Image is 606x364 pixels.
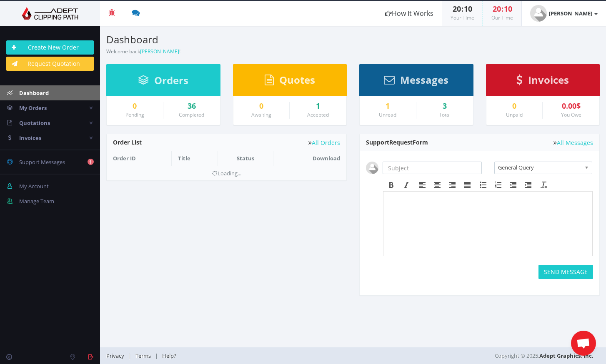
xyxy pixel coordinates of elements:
div: Numbered list [491,180,506,190]
img: user_default.jpg [530,5,547,22]
span: Support Form [366,138,428,146]
small: Accepted [307,111,329,118]
div: Bullet list [476,180,491,190]
a: Terms [131,352,155,359]
a: Create New Order [6,40,94,55]
small: Completed [179,111,204,118]
span: 20 [453,4,461,14]
a: All Messages [553,140,593,146]
span: Request [389,138,413,146]
iframe: Rich Text Area. Press ALT-F9 for menu. Press ALT-F10 for toolbar. Press ALT-0 for help [383,192,592,256]
span: 10 [504,4,512,14]
a: Request Quotation [6,57,94,71]
td: Loading... [107,166,346,180]
img: Adept Graphics [6,7,94,20]
div: Align right [445,180,460,190]
small: Pending [125,111,144,118]
a: 0 [240,102,283,110]
span: Dashboard [19,89,49,97]
div: Align left [415,180,430,190]
a: Adept Graphics, Inc. [539,352,593,359]
a: 1 [366,102,410,110]
a: Help? [158,352,180,359]
span: Order List [113,138,142,146]
small: Unread [379,111,396,118]
span: Manage Team [19,197,54,205]
div: Increase indent [521,180,536,190]
th: Download [273,151,346,166]
small: Welcome back ! [106,48,180,55]
span: : [501,4,504,14]
a: Invoices [516,78,569,85]
th: Status [218,151,273,166]
small: Your Time [451,14,474,21]
span: General Query [498,162,581,173]
span: Copyright © 2025, [495,352,593,360]
a: Orders [138,78,188,86]
span: My Account [19,182,49,190]
a: 0 [493,102,536,110]
span: Invoices [19,134,41,142]
a: 0 [113,102,157,110]
div: Decrease indent [506,180,521,190]
span: 20 [493,4,501,14]
div: Clear formatting [536,180,551,190]
span: Quotations [19,119,50,127]
div: Align center [430,180,445,190]
a: All Orders [308,140,340,146]
span: My Orders [19,104,47,112]
small: Awaiting [251,111,271,118]
small: Total [439,111,451,118]
span: Invoices [528,73,569,87]
span: : [461,4,464,14]
div: 3 [423,102,467,110]
div: Justify [460,180,475,190]
div: Bold [384,180,399,190]
small: You Owe [561,111,581,118]
small: Unpaid [506,111,523,118]
b: 1 [88,159,94,165]
a: 36 [170,102,214,110]
div: 0.00$ [549,102,593,110]
div: | | [106,347,435,364]
th: Title [172,151,218,166]
span: Support Messages [19,158,65,166]
span: Orders [154,73,188,87]
span: Quotes [279,73,315,87]
span: Messages [400,73,448,87]
strong: [PERSON_NAME] [549,10,592,17]
input: Subject [383,162,482,174]
button: SEND MESSAGE [538,265,593,279]
span: 10 [464,4,472,14]
a: [PERSON_NAME] [522,1,606,26]
a: Messages [384,78,448,85]
h3: Dashboard [106,34,347,45]
img: user_default.jpg [366,162,378,174]
div: Italic [399,180,414,190]
th: Order ID [107,151,172,166]
a: Quotes [265,78,315,85]
div: Öppna chatt [571,331,596,356]
a: 1 [296,102,340,110]
a: Privacy [106,352,128,359]
a: [PERSON_NAME] [140,48,179,55]
a: How It Works [377,1,442,26]
small: Our Time [491,14,513,21]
